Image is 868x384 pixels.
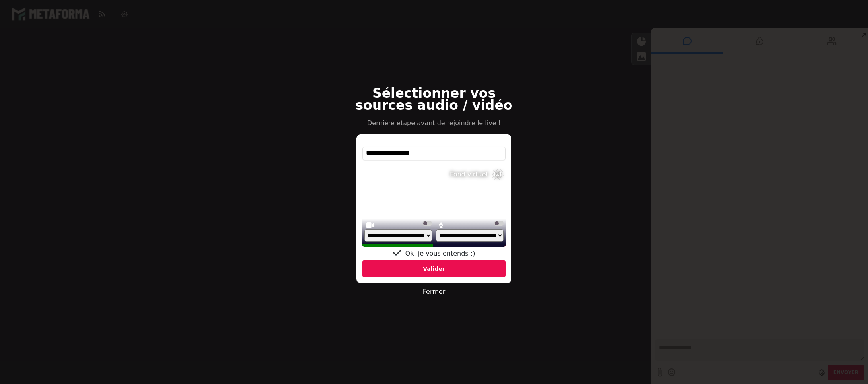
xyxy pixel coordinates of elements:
div: Valider [362,260,506,277]
h2: Sélectionner vos sources audio / vidéo [353,87,515,111]
p: Dernière étape avant de rejoindre le live ! [353,118,515,128]
div: Fond virtuel [450,170,488,179]
span: Ok, je vous entends :) [405,250,475,257]
a: Fermer [423,288,445,295]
